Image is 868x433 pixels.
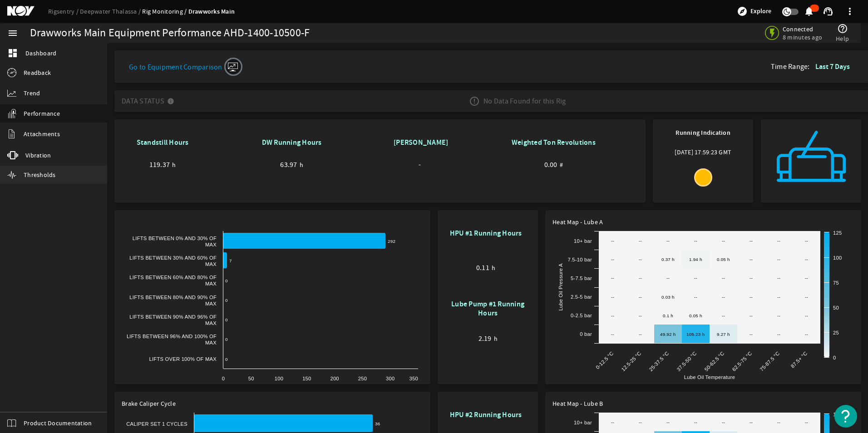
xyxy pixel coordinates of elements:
[703,350,725,372] text: 50-62.5 °C
[694,420,697,425] text: --
[689,313,702,318] text: 0.05 h
[611,238,614,243] text: --
[639,276,642,280] text: --
[837,23,848,34] mat-icon: help_outline
[571,313,592,318] text: 0-2.5 bar
[717,257,730,262] text: 0.05 h
[24,68,51,77] span: Readback
[225,298,228,303] text: 0
[733,4,775,19] button: Explore
[611,313,614,318] text: --
[129,275,217,286] text: Lifts Between 60% and 80% of Max
[731,350,753,372] text: 62.5-75 °C
[225,317,228,322] text: 0
[114,90,868,112] mat-expansion-panel-header: Data StatusNo Data Found for this Rig
[684,374,735,380] text: Lube Oil Temperature
[666,238,670,243] text: --
[388,239,395,244] text: 292
[24,89,40,98] span: Trend
[571,276,592,281] text: 5-7.5 bar
[686,332,705,337] text: 105.23 h
[771,59,861,75] div: Time Range:
[805,332,808,337] text: --
[648,350,670,372] text: 25-37.5 °C
[127,334,217,345] text: Lifts Between 96% and 100% of Max
[676,350,697,372] text: 37.5-50 °C
[24,418,92,428] span: Product Documentation
[750,332,753,337] text: --
[639,420,642,425] text: --
[833,280,839,285] text: 75
[248,376,254,381] text: 50
[450,228,522,238] b: HPU #1 Running Hours
[717,332,730,337] text: 9.27 h
[663,313,673,318] text: 0.1 h
[80,7,142,15] a: Deepwater Thalassa
[750,313,753,318] text: --
[759,350,780,372] text: 75-87.5 °C
[611,295,614,300] text: --
[750,238,753,243] text: --
[823,6,833,17] mat-icon: support_agent
[30,29,310,38] div: Drawworks Main Equipment Performance AHD-1400-10500-F
[805,257,808,262] text: --
[129,255,217,267] text: Lifts Between 30% and 60% of Max
[229,258,232,263] text: 7
[750,420,753,425] text: --
[777,420,780,425] text: --
[611,257,614,262] text: --
[639,238,642,243] text: --
[639,332,642,337] text: --
[25,49,56,58] span: Dashboard
[661,257,675,262] text: 0.37 h
[805,295,808,300] text: --
[149,160,170,169] span: 119.37
[833,355,836,360] text: 0
[722,295,725,300] text: --
[611,420,614,425] text: --
[675,148,731,160] span: [DATE] 17:59:23 GMT
[558,263,563,311] text: Lube Oil Pressure A
[129,295,217,306] text: Lifts Between 80% and 90% of Max
[409,376,418,381] text: 350
[24,109,60,118] span: Performance
[595,350,615,370] text: 0-12.5 °C
[834,405,857,428] button: Open Resource Center
[552,399,603,408] span: Heat Map - Lube B
[512,138,596,147] b: Weighted Ton Revolutions
[122,89,178,114] mat-panel-title: Data Status
[805,238,808,243] text: --
[386,376,395,381] text: 300
[450,410,522,419] b: HPU #2 Running Hours
[833,255,842,261] text: 100
[639,257,642,262] text: --
[302,376,311,381] text: 150
[722,276,725,280] text: --
[815,62,850,71] b: Last 7 Days
[48,7,80,15] a: Rigsentry
[7,28,18,39] mat-icon: menu
[783,25,822,33] span: Connected
[694,295,697,300] text: --
[7,150,18,161] mat-icon: vibration
[839,0,861,22] button: more_vert
[722,420,725,425] text: --
[722,313,725,318] text: --
[133,236,217,247] text: Lifts Between 0% and 30% of Max
[7,48,18,59] mat-icon: dashboard
[805,313,808,318] text: --
[750,276,753,280] text: --
[394,138,448,147] b: [PERSON_NAME]
[149,356,217,362] text: Lifts Over 100% of Max
[571,294,592,300] text: 2.5-5 bar
[129,56,241,74] a: Go to Equipment Comparison
[694,276,697,280] text: --
[777,313,780,318] text: --
[833,230,842,236] text: 125
[777,276,780,280] text: --
[620,350,642,372] text: 12.5-25 °C
[750,257,753,262] text: --
[358,376,367,381] text: 250
[300,160,303,169] span: h
[676,128,730,137] b: Running Indication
